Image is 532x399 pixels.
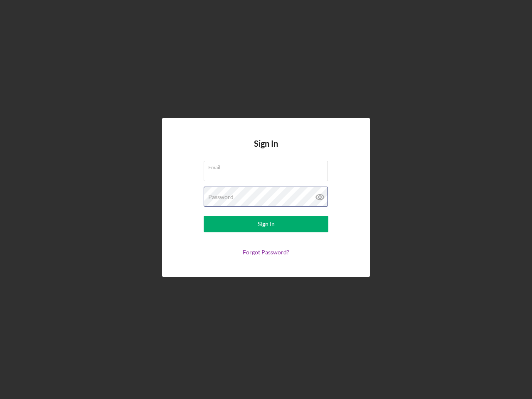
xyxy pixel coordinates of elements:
[243,249,289,256] a: Forgot Password?
[208,194,234,200] label: Password
[258,216,275,232] div: Sign In
[204,216,328,232] button: Sign In
[254,139,278,161] h4: Sign In
[208,161,328,170] label: Email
